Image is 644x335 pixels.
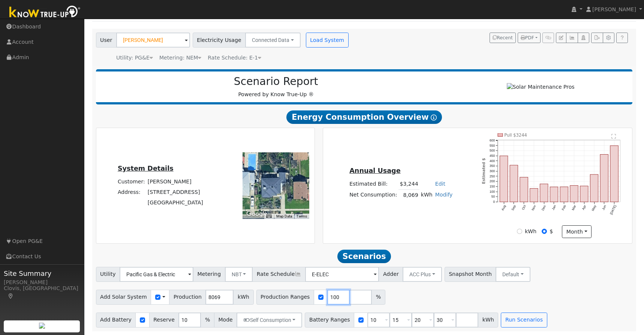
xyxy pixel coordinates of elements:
span: Rate Schedule [252,267,306,282]
rect: onclick="" [590,174,598,202]
rect: onclick="" [600,155,608,202]
text: 450 [490,154,495,158]
span: Add Solar System [96,290,151,305]
rect: onclick="" [560,187,568,202]
text: 100 [490,190,495,194]
input: Select a Utility [120,267,193,282]
u: System Details [118,165,174,172]
td: Net Consumption: [348,190,398,201]
text: Aug [500,204,506,211]
text: Apr [581,204,587,210]
a: Terms [297,214,307,218]
a: Edit [435,181,445,187]
text: Nov [531,204,537,211]
span: User [96,33,117,48]
rect: onclick="" [500,156,508,202]
text: Estimated $ [481,158,485,184]
button: Settings [603,33,614,43]
a: Map [7,293,14,299]
span: Snapshot Month [445,267,496,282]
img: Solar Maintenance Pros [507,83,575,91]
div: Powered by Know True-Up ® [100,75,452,98]
button: Recent [490,33,516,43]
text: 600 [490,138,495,142]
span: Add Battery [96,313,136,328]
img: Google [244,209,269,219]
button: Edit User [556,33,566,43]
text: 150 [490,185,495,188]
i: Show Help [431,115,437,121]
div: Metering: NEM [159,54,201,62]
text: Pull $3244 [504,133,527,138]
span: Electricity Usage [193,33,246,48]
button: Run Scenarios [501,313,547,328]
button: Self Consumption [237,313,302,328]
button: Connected Data [245,33,301,48]
rect: onclick="" [540,184,548,202]
img: Know True-Up [6,4,84,21]
rect: onclick="" [530,189,538,202]
button: Multi-Series Graph [566,33,578,43]
td: Estimated Bill: [348,179,398,190]
span: Energy Consumption Overview [286,110,442,124]
span: PDF [521,35,534,40]
span: Reserve [149,313,179,328]
span: [PERSON_NAME] [592,6,636,12]
text: 550 [490,144,495,147]
button: NBT [225,267,253,282]
a: Help Link [616,33,628,43]
text: 350 [490,164,495,168]
span: Battery Ranges [305,313,354,328]
text: 0 [493,200,495,204]
span: Adder [379,267,403,282]
div: Utility: PG&E [116,54,153,62]
text: Feb [561,204,567,211]
img: retrieve [39,323,45,329]
div: Clovis, [GEOGRAPHIC_DATA] [4,284,80,300]
text: Jan [551,204,557,211]
text: 50 [491,195,495,199]
td: Address: [116,187,146,198]
button: Login As [578,33,589,43]
span: Scenarios [337,250,391,263]
a: Open this area in Google Maps (opens a new window) [244,209,269,219]
text: 200 [490,180,495,183]
span: kWh [233,290,253,305]
h2: Scenario Report [103,75,448,88]
label: kWh [525,228,536,235]
span: % [201,313,214,328]
span: Utility [96,267,120,282]
div: [PERSON_NAME] [4,278,80,286]
td: kWh [419,190,434,201]
text:  [612,134,616,139]
rect: onclick="" [570,186,578,202]
rect: onclick="" [550,187,558,202]
text: 500 [490,149,495,152]
input: Select a User [116,33,190,48]
input: Select a Rate Schedule [305,267,379,282]
td: 8,069 [398,190,419,201]
text: 300 [490,169,495,173]
text: Mar [571,204,577,211]
button: Export Interval Data [591,33,603,43]
text: Jun [601,204,607,211]
label: $ [550,228,553,235]
td: [STREET_ADDRESS] [146,187,204,198]
input: $ [542,229,547,234]
span: Production [169,290,206,305]
button: PDF [518,33,541,43]
button: Load System [306,33,349,48]
span: Site Summary [4,268,80,278]
button: month [562,225,592,238]
text: Sep [511,204,517,211]
text: [DATE] [610,204,617,215]
text: Dec [541,204,547,211]
span: Metering [193,267,225,282]
td: $3,244 [398,179,419,190]
span: Production Ranges [256,290,314,305]
span: kWh [478,313,498,328]
button: Map Data [276,214,292,219]
button: ACC Plus [403,267,442,282]
span: Mode [214,313,237,328]
button: Keyboard shortcuts [266,214,271,219]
